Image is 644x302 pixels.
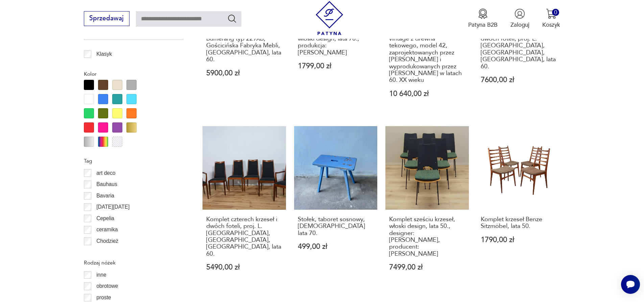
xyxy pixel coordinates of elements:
a: Komplet czterech krzeseł i dwóch foteli, proj. L. Dandy, G-Plan, Wielka Brytania, lata 60.Komplet... [202,126,286,287]
h3: Komplet krzeseł Benze Sitzmöbel, lata 50. [481,216,557,230]
p: Ćmielów [96,248,117,257]
button: Sprzedawaj [84,11,129,26]
img: Patyna - sklep z meblami i dekoracjami vintage [312,1,347,35]
div: 0 [552,9,559,16]
p: Bavaria [96,191,114,200]
p: inne [96,271,106,279]
p: 5900,00 zł [206,70,282,77]
p: 7499,00 zł [389,264,465,271]
h3: Stołek, taboret sosnowy, [DEMOGRAPHIC_DATA] lata 70. [298,216,374,237]
p: Chodzież [96,237,118,246]
a: Ikona medaluPatyna B2B [468,8,498,29]
p: 5490,00 zł [206,264,282,271]
button: 0Koszyk [542,8,560,29]
p: obrotowe [96,282,118,291]
p: art deco [96,169,115,178]
p: Rodzaj nóżek [84,258,183,267]
p: 1799,00 zł [298,63,374,70]
p: 10 640,00 zł [389,90,465,97]
p: Bauhaus [96,180,117,189]
p: Tag [84,157,183,165]
h3: Komplet czterech krzeseł i dwóch foteli, proj. L. [GEOGRAPHIC_DATA], [GEOGRAPHIC_DATA], [GEOGRAPH... [206,216,282,257]
a: Komplet sześciu krzeseł, włoski design, lata 50., designer: Carlo Ratti, producent: Legni CurvaKo... [385,126,469,287]
p: Klasyk [96,50,112,59]
p: proste [96,293,111,302]
a: Sprzedawaj [84,16,129,22]
p: [DATE][DATE] [96,203,129,211]
p: Cepelia [96,214,114,223]
h3: Komplet sześciu krzeseł, włoski design, lata 50., designer: [PERSON_NAME], producent: [PERSON_NAME] [389,216,465,257]
h3: Komplet sześciu krzeseł Bumerang typ 229XB, Gościcińska Fabryka Mebli, [GEOGRAPHIC_DATA], lata 60. [206,28,282,63]
button: Patyna B2B [468,8,498,29]
h3: Komplet trzech krzeseł, włoski design, lata 70., produkcja: [PERSON_NAME] [298,28,374,56]
iframe: Smartsupp widget button [621,275,640,294]
img: Ikona medalu [478,8,488,19]
a: Stołek, taboret sosnowy, Niemcy lata 70.Stołek, taboret sosnowy, [DEMOGRAPHIC_DATA] lata 70.499,0... [294,126,378,287]
p: Koszyk [542,21,560,29]
p: ceramika [96,225,118,234]
h3: Para słynnych krzeseł vintage z drewna tekowego, model 42, zaprojektowanych przez [PERSON_NAME] i... [389,28,465,84]
p: 1790,00 zł [481,236,557,243]
p: Zaloguj [510,21,529,29]
img: Ikona koszyka [546,8,556,19]
p: Patyna B2B [468,21,498,29]
img: Ikonka użytkownika [515,8,525,19]
p: 7600,00 zł [481,76,557,84]
button: Szukaj [227,14,237,23]
p: Kolor [84,70,183,78]
p: 499,00 zł [298,243,374,250]
button: Zaloguj [510,8,529,29]
a: Komplet krzeseł Benze Sitzmöbel, lata 50.Komplet krzeseł Benze Sitzmöbel, lata 50.1790,00 zł [477,126,560,287]
h3: Komplet sześciu krzeseł i dwóch foteli, proj. L. [GEOGRAPHIC_DATA], [GEOGRAPHIC_DATA], [GEOGRAPHI... [481,28,557,70]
